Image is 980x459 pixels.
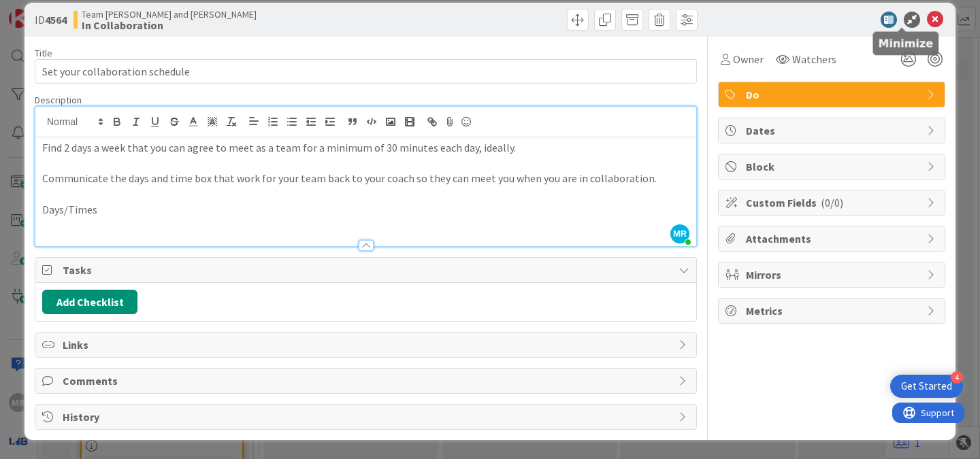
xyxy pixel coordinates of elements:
span: Links [63,337,672,353]
span: Owner [733,51,764,67]
b: 4564 [45,13,67,27]
span: Custom Fields [746,194,920,211]
span: Watchers [792,51,836,67]
button: Add Checklist [42,290,137,314]
label: Title [35,47,52,59]
span: Mirrors [746,267,920,283]
div: Get Started [901,379,952,393]
b: In Collaboration [82,20,257,31]
span: Tasks [63,262,672,278]
p: Find 2 days a week that you can agree to meet as a team for a minimum of 30 minutes each day, ide... [42,140,689,156]
span: Block [746,158,920,175]
p: Communicate the days and time box that work for your team back to your coach so they can meet you... [42,171,689,186]
span: Support [29,2,62,18]
span: Attachments [746,231,920,247]
span: Team [PERSON_NAME] and [PERSON_NAME] [82,9,257,20]
span: Dates [746,122,920,139]
span: History [63,409,672,425]
span: Do [746,86,920,103]
span: Description [35,94,82,106]
p: Days/Times [42,202,689,218]
span: ( 0/0 ) [821,196,843,209]
div: Open Get Started checklist, remaining modules: 4 [890,375,963,398]
span: MR [670,224,689,243]
input: type card name here... [35,59,697,84]
span: Metrics [746,303,920,319]
span: ID [35,12,67,28]
div: 4 [951,371,963,384]
span: Comments [63,373,672,389]
h5: Minimize [879,37,934,50]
